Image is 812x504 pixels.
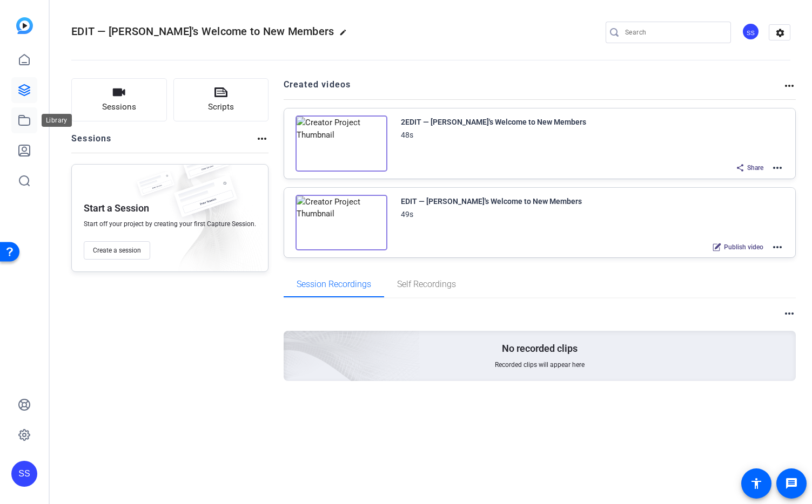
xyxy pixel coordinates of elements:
[158,161,263,277] img: embarkstudio-empty-session.png
[401,195,582,208] div: EDIT — [PERSON_NAME]'s Welcome to New Members
[71,25,334,38] span: EDIT — [PERSON_NAME]'s Welcome to New Members
[771,241,784,254] mat-icon: more_horiz
[297,280,371,289] span: Session Recordings
[296,195,387,251] img: Creator Project Thumbnail
[11,461,37,487] div: SS
[296,115,387,172] img: Creator Project Thumbnail
[163,224,420,458] img: embarkstudio-empty-session.png
[750,477,763,490] mat-icon: accessibility
[84,202,149,215] p: Start a Session
[401,128,413,141] div: 48s
[339,29,352,42] mat-icon: edit
[131,171,180,203] img: fake-session.png
[401,208,413,221] div: 49s
[93,246,141,255] span: Create a session
[769,25,791,41] mat-icon: settings
[495,360,585,369] span: Recorded clips will appear here
[747,164,763,172] span: Share
[84,241,150,260] button: Create a session
[284,78,783,99] h2: Created videos
[176,148,235,188] img: fake-session.png
[165,175,246,229] img: fake-session.png
[256,132,269,145] mat-icon: more_horiz
[102,101,136,113] span: Sessions
[397,280,456,289] span: Self Recordings
[724,243,763,251] span: Publish video
[16,17,33,34] img: blue-gradient.svg
[625,26,722,39] input: Search
[502,342,578,355] p: No recorded clips
[771,161,784,174] mat-icon: more_horiz
[173,78,269,121] button: Scripts
[42,114,72,127] div: Library
[783,307,796,320] mat-icon: more_horiz
[71,78,167,121] button: Sessions
[783,79,796,92] mat-icon: more_horiz
[401,115,586,128] div: 2EDIT — [PERSON_NAME]'s Welcome to New Members
[742,23,760,40] div: SS
[208,101,234,113] span: Scripts
[71,132,112,153] h2: Sessions
[785,477,798,490] mat-icon: message
[742,23,761,42] ngx-avatar: Studio Support
[84,220,256,228] span: Start off your project by creating your first Capture Session.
